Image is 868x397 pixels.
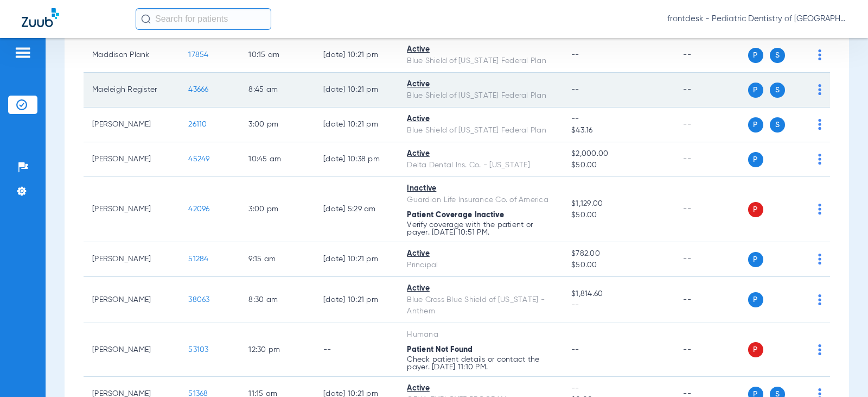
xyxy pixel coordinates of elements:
[748,342,763,357] span: P
[818,119,821,130] img: group-dot-blue.svg
[571,260,666,271] span: $50.00
[188,255,208,263] span: 51284
[407,114,554,125] div: Active
[315,277,398,323] td: [DATE] 10:21 PM
[748,292,763,307] span: P
[748,117,763,133] span: P
[571,288,666,300] span: $1,814.60
[818,344,821,355] img: group-dot-blue.svg
[674,323,748,377] td: --
[571,114,666,125] span: --
[818,49,821,60] img: group-dot-blue.svg
[818,254,821,264] img: group-dot-blue.svg
[407,260,554,271] div: Principal
[315,108,398,142] td: [DATE] 10:21 PM
[770,48,785,63] span: S
[407,283,554,294] div: Active
[571,148,666,160] span: $2,000.00
[188,86,208,93] span: 43666
[240,323,315,377] td: 12:30 PM
[240,177,315,242] td: 3:00 PM
[571,346,579,354] span: --
[240,38,315,73] td: 10:15 AM
[240,277,315,323] td: 8:30 AM
[667,14,846,24] span: frontdesk - Pediatric Dentistry of [GEOGRAPHIC_DATA][US_STATE] (WR)
[407,90,554,102] div: Blue Shield of [US_STATE] Federal Plan
[136,8,271,30] input: Search for patients
[407,183,554,194] div: Inactive
[315,242,398,277] td: [DATE] 10:21 PM
[407,194,554,206] div: Guardian Life Insurance Co. of America
[407,356,554,371] p: Check patient details or contact the payer. [DATE] 11:10 PM.
[315,38,398,73] td: [DATE] 10:21 PM
[84,38,180,73] td: Maddison Plank
[770,83,785,98] span: S
[407,79,554,90] div: Active
[84,177,180,242] td: [PERSON_NAME]
[240,108,315,142] td: 3:00 PM
[674,177,748,242] td: --
[188,205,209,213] span: 42096
[407,148,554,160] div: Active
[571,86,579,93] span: --
[84,323,180,377] td: [PERSON_NAME]
[571,300,666,311] span: --
[674,108,748,142] td: --
[141,14,151,24] img: Search Icon
[407,248,554,260] div: Active
[22,8,59,27] img: Zuub Logo
[407,383,554,394] div: Active
[571,51,579,59] span: --
[407,329,554,341] div: Humana
[674,142,748,177] td: --
[84,277,180,323] td: [PERSON_NAME]
[14,46,31,59] img: hamburger-icon
[571,125,666,136] span: $43.16
[674,73,748,108] td: --
[571,160,666,171] span: $50.00
[407,160,554,171] div: Delta Dental Ins. Co. - [US_STATE]
[748,202,763,217] span: P
[188,296,209,304] span: 38063
[814,345,868,397] iframe: Chat Widget
[674,38,748,73] td: --
[748,83,763,98] span: P
[84,73,180,108] td: Maeleigh Register
[240,242,315,277] td: 9:15 AM
[818,84,821,95] img: group-dot-blue.svg
[315,323,398,377] td: --
[674,242,748,277] td: --
[407,221,554,236] p: Verify coverage with the patient or payer. [DATE] 10:51 PM.
[188,51,208,59] span: 17854
[315,177,398,242] td: [DATE] 5:29 AM
[84,142,180,177] td: [PERSON_NAME]
[84,108,180,142] td: [PERSON_NAME]
[188,155,209,163] span: 45249
[674,277,748,323] td: --
[188,121,207,128] span: 26110
[818,294,821,305] img: group-dot-blue.svg
[407,211,504,219] span: Patient Coverage Inactive
[748,252,763,267] span: P
[748,152,763,167] span: P
[188,346,208,354] span: 53103
[571,210,666,221] span: $50.00
[571,248,666,260] span: $782.00
[407,55,554,67] div: Blue Shield of [US_STATE] Federal Plan
[315,73,398,108] td: [DATE] 10:21 PM
[818,154,821,165] img: group-dot-blue.svg
[818,204,821,215] img: group-dot-blue.svg
[748,48,763,63] span: P
[571,383,666,394] span: --
[407,294,554,317] div: Blue Cross Blue Shield of [US_STATE] - Anthem
[770,117,785,133] span: S
[571,198,666,210] span: $1,129.00
[407,44,554,55] div: Active
[407,346,473,354] span: Patient Not Found
[315,142,398,177] td: [DATE] 10:38 PM
[84,242,180,277] td: [PERSON_NAME]
[240,73,315,108] td: 8:45 AM
[407,125,554,136] div: Blue Shield of [US_STATE] Federal Plan
[240,142,315,177] td: 10:45 AM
